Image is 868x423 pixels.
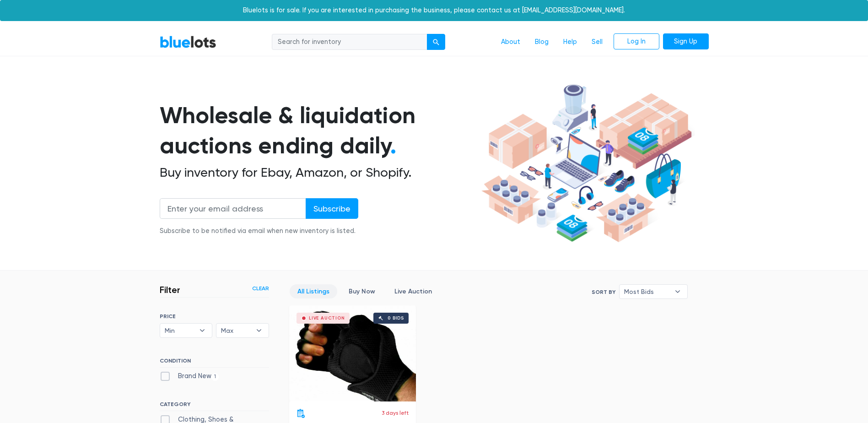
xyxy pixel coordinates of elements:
[382,409,409,417] p: 3 days left
[556,33,584,51] a: Help
[252,284,269,293] a: Clear
[160,226,358,236] div: Subscribe to be notified via email when new inventory is listed.
[528,33,556,51] a: Blog
[165,324,195,337] span: Min
[160,198,306,219] input: Enter your email address
[160,371,219,381] label: Brand New
[390,132,396,159] span: .
[272,34,427,50] input: Search for inventory
[249,324,269,337] b: ▾
[290,284,337,298] a: All Listings
[160,100,478,161] h1: Wholesale & liquidation auctions ending daily
[221,324,251,337] span: Max
[160,313,269,320] h6: PRICE
[387,284,440,298] a: Live Auction
[663,33,709,50] a: Sign Up
[211,373,219,380] span: 1
[306,198,358,219] input: Subscribe
[289,305,416,401] a: Live Auction 0 bids
[160,165,478,180] h2: Buy inventory for Ebay, Amazon, or Shopify.
[160,358,269,368] h6: CONDITION
[614,33,659,50] a: Log In
[592,288,615,296] label: Sort By
[388,316,404,320] div: 0 bids
[478,80,695,247] img: hero-ee84e7d0318cb26816c560f6b4441b76977f77a177738b4e94f68c95b2b83dbb.png
[309,316,345,320] div: Live Auction
[584,33,610,51] a: Sell
[341,284,383,298] a: Buy Now
[494,33,528,51] a: About
[160,35,216,49] a: BlueLots
[624,285,670,298] span: Most Bids
[160,401,269,411] h6: CATEGORY
[668,285,687,298] b: ▾
[193,324,212,337] b: ▾
[160,284,180,295] h3: Filter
